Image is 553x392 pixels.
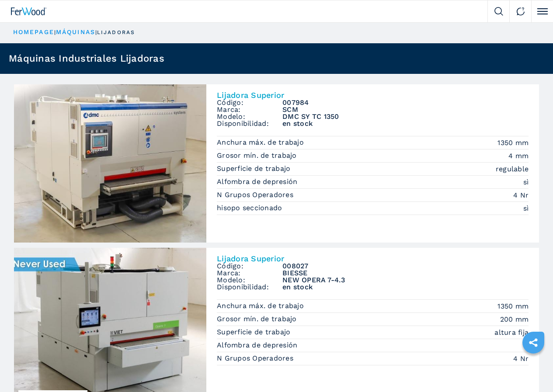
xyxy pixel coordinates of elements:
span: Modelo: [217,277,282,284]
p: Grosor mín. de trabajo [217,151,299,160]
img: Ferwood [11,7,47,15]
p: Alfombra de depresión [217,177,300,187]
p: Superficie de trabajo [217,327,293,337]
span: Disponibilidad: [217,120,282,127]
a: sharethis [522,332,544,354]
img: Contact us [516,7,525,16]
span: | [54,29,56,35]
em: 200 mm [500,314,529,324]
span: Modelo: [217,113,282,120]
p: Superficie de trabajo [217,164,293,173]
iframe: Chat [516,353,546,385]
p: Alfombra de depresión [217,340,300,350]
em: 1350 mm [497,138,529,148]
h1: Máquinas Industriales Lijadoras [9,54,164,63]
span: Marca: [217,270,282,277]
h3: 008027 [282,263,529,270]
p: Grosor mín. de trabajo [217,314,299,324]
h3: DMC SY TC 1350 [282,113,529,120]
em: 1350 mm [497,301,529,311]
span: en stock [282,284,529,291]
img: Lijadora Superior SCM DMC SY TC 1350 [14,84,206,243]
h2: Lijadora Superior [217,255,529,263]
a: Lijadora Superior SCM DMC SY TC 1350Lijadora SuperiorCódigo:007984Marca:SCMModelo:DMC SY TC 1350D... [14,84,539,243]
h3: NEW OPERA 7-4.3 [282,277,529,284]
em: altura fija [494,327,529,337]
a: HOMEPAGE [13,28,54,35]
span: en stock [282,120,529,127]
a: máquinas [56,28,95,35]
em: 4 mm [508,151,529,161]
button: Click to toggle menu [531,0,553,22]
p: Anchura máx. de trabajo [217,138,306,147]
span: Código: [217,99,282,106]
p: N Grupos Operadores [217,354,296,363]
h2: Lijadora Superior [217,91,529,99]
em: sì [523,177,529,187]
img: Search [494,7,503,16]
span: Disponibilidad: [217,284,282,291]
em: sì [523,203,529,213]
span: Marca: [217,106,282,113]
em: 4 Nr [513,354,529,364]
p: Anchura máx. de trabajo [217,301,306,311]
p: N Grupos Operadores [217,190,296,200]
p: hisopo seccionado [217,203,285,213]
h3: 007984 [282,99,529,106]
h3: BIESSE [282,270,529,277]
em: 4 Nr [513,190,529,200]
span: | [95,29,97,35]
span: Código: [217,263,282,270]
p: lijadoras [97,29,135,36]
em: regulable [496,164,529,174]
h3: SCM [282,106,529,113]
